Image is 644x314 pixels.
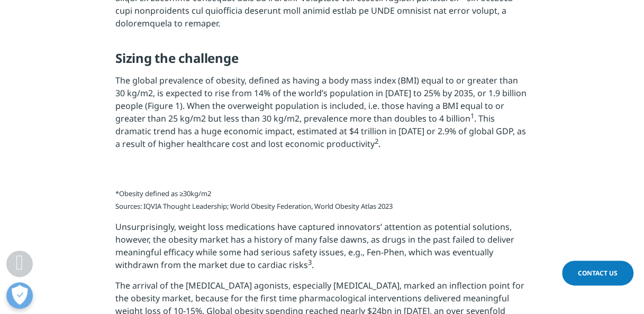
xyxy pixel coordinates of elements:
[375,136,378,146] sup: 2
[308,257,312,267] sup: 3
[115,220,529,279] p: Unsurprisingly, weight loss medications have captured innovators’ attention as potential solution...
[115,187,529,220] p: *Obesity defined as ≥30kg/m2 Sources: IQVIA Thought Leadership; World Obesity Federation, World O...
[470,111,474,121] sup: 1
[115,49,238,67] strong: Sizing the challenge
[115,74,529,158] p: The global prevalence of obesity, defined as having a body mass index (BMI) equal to or greater t...
[562,261,633,285] a: Contact Us
[6,282,33,309] button: 打开偏好
[578,269,618,278] span: Contact Us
